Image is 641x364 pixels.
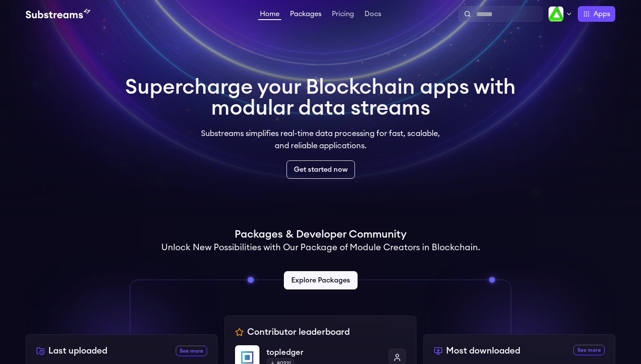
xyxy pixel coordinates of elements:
a: Get started now [286,160,355,179]
a: Docs [363,10,383,19]
a: Home [258,10,281,20]
img: Profile [548,6,564,22]
a: Pricing [330,10,356,19]
h2: Unlock New Possibilities with Our Package of Module Creators in Blockchain. [161,242,480,254]
img: Substream's logo [26,9,90,19]
a: See more recently uploaded packages [176,346,207,356]
p: Substreams simplifies real-time data processing for fast, scalable, and reliable applications. [195,127,446,152]
a: Packages [288,10,323,19]
p: topledger [266,346,382,358]
a: See more most downloaded packages [573,345,605,355]
h1: Supercharge your Blockchain apps with modular data streams [125,77,516,119]
span: Apps [593,9,610,19]
a: Explore Packages [284,271,358,289]
h1: Packages & Developer Community [235,228,406,242]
